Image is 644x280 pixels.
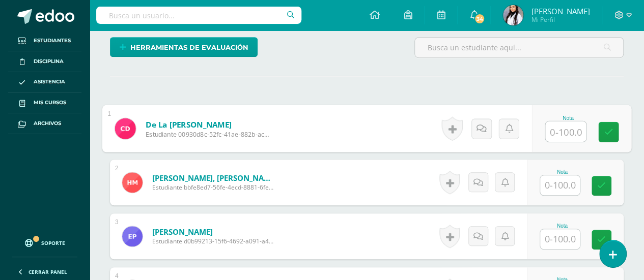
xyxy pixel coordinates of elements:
a: Soporte [12,229,77,254]
a: Archivos [8,113,81,134]
a: [PERSON_NAME], [PERSON_NAME] [152,173,274,183]
div: Nota [540,223,584,229]
span: Estudiantes [34,37,71,45]
a: Herramientas de evaluación [110,37,258,57]
span: Archivos [34,119,61,128]
span: Cerrar panel [29,268,67,275]
input: 0-100.0 [545,121,586,142]
a: De la [PERSON_NAME] [146,119,271,130]
span: Herramientas de evaluación [130,38,248,57]
input: 0-100.0 [540,175,580,195]
span: Disciplina [34,57,64,66]
img: 9ed89ba74aa9fe1b6e9aaf6be7741f6c.png [122,226,143,246]
a: Asistencia [8,72,81,93]
img: 9c50a145453ad43a3797b6ff5f0a0c69.png [115,118,135,139]
span: Estudiante d0b99213-15f6-4692-a091-a4bd66c2d79e [152,237,274,245]
span: [PERSON_NAME] [531,6,590,16]
div: Nota [545,115,591,120]
a: Disciplina [8,51,81,72]
a: Estudiantes [8,30,81,51]
span: 34 [474,13,485,24]
a: [PERSON_NAME] [152,227,274,237]
span: Mi Perfil [531,15,590,24]
input: Busca un usuario... [96,7,301,24]
span: Estudiante 00930d8c-52fc-41ae-882b-ac598b543f71 [146,130,271,139]
input: Busca un estudiante aquí... [415,38,623,57]
div: Nota [540,169,584,175]
span: Soporte [41,239,65,246]
span: Asistencia [34,78,65,86]
a: Mis cursos [8,92,81,113]
input: 0-100.0 [540,229,580,249]
span: Estudiante bbfe8ed7-56fe-4ecd-8881-6fea443f2751 [152,183,274,192]
img: fc0dec26079b5c69f9e7313e8305d2d9.png [503,5,523,25]
img: 532c10ac30c08c44e121cc35f7c712e5.png [122,172,143,193]
span: Mis cursos [34,99,66,107]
